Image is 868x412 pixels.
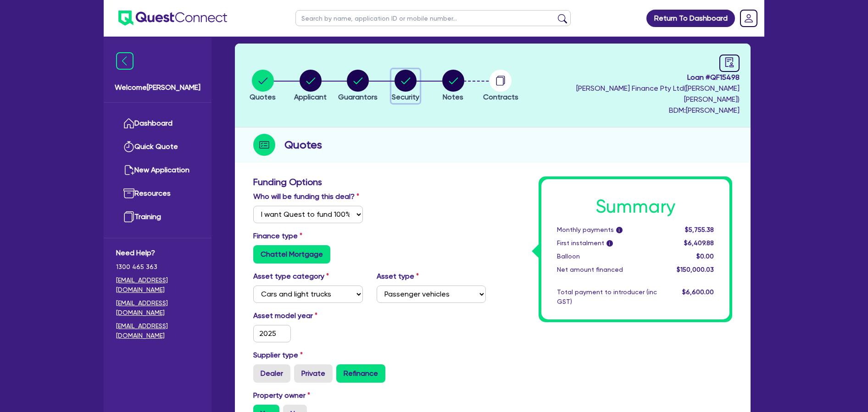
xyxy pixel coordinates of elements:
[115,82,200,93] span: Welcome [PERSON_NAME]
[123,141,134,152] img: quick-quote
[483,69,519,103] button: Contracts
[527,72,740,83] span: Loan # QF15498
[576,84,740,104] span: [PERSON_NAME] Finance Pty Ltd ( [PERSON_NAME] [PERSON_NAME] )
[253,271,329,282] label: Asset type category
[606,240,613,247] span: i
[724,57,734,67] span: audit
[550,238,664,248] div: First instalment
[249,69,276,103] button: Quotes
[253,134,275,156] img: step-icon
[483,93,518,101] span: Contracts
[527,105,740,116] span: BDM: [PERSON_NAME]
[392,93,419,101] span: Security
[338,93,378,101] span: Guarantors
[116,159,199,182] a: New Application
[116,52,134,70] img: icon-menu-close
[253,231,302,242] label: Finance type
[442,69,465,103] button: Notes
[116,182,199,205] a: Resources
[295,10,571,26] input: Search by name, application ID or mobile number...
[338,69,378,103] button: Guarantors
[443,93,463,101] span: Notes
[294,364,333,383] label: Private
[294,69,327,103] button: Applicant
[116,298,199,318] a: [EMAIL_ADDRESS][DOMAIN_NAME]
[116,321,199,341] a: [EMAIL_ADDRESS][DOMAIN_NAME]
[294,93,327,101] span: Applicant
[116,275,199,295] a: [EMAIL_ADDRESS][DOMAIN_NAME]
[253,364,290,383] label: Dealer
[550,252,664,261] div: Balloon
[684,239,714,247] span: $6,409.88
[377,271,419,282] label: Asset type
[646,10,735,27] a: Return To Dashboard
[116,247,199,258] span: Need Help?
[284,137,322,153] h2: Quotes
[246,310,370,321] label: Asset model year
[391,69,420,103] button: Security
[737,6,761,30] a: Dropdown toggle
[696,253,714,260] span: $0.00
[253,191,359,202] label: Who will be funding this deal?
[116,135,199,159] a: Quick Quote
[123,165,134,176] img: new-application
[253,176,486,187] h3: Funding Options
[250,93,276,101] span: Quotes
[685,226,714,233] span: $5,755.38
[116,205,199,229] a: Training
[116,262,199,272] span: 1300 465 363
[550,265,664,275] div: Net amount financed
[116,112,199,135] a: Dashboard
[336,364,385,383] label: Refinance
[253,390,310,401] label: Property owner
[550,225,664,235] div: Monthly payments
[616,227,623,233] span: i
[682,288,714,296] span: $6,600.00
[550,287,664,307] div: Total payment to introducer (inc GST)
[557,196,714,218] h1: Summary
[253,350,303,361] label: Supplier type
[253,245,330,264] label: Chattel Mortgage
[123,211,134,222] img: training
[118,11,227,26] img: quest-connect-logo-blue
[677,266,714,273] span: $150,000.03
[123,188,134,199] img: resources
